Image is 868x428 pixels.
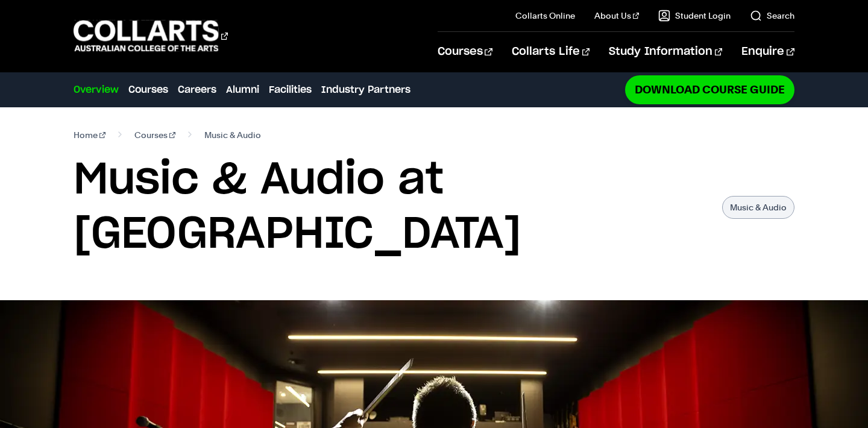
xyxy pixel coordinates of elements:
a: Careers [178,83,216,97]
a: About Us [594,10,639,22]
a: Student Login [658,10,731,22]
a: Enquire [741,32,794,72]
a: Collarts Online [515,10,575,22]
a: Overview [74,83,119,97]
span: Music & Audio [204,127,261,143]
div: Go to homepage [74,19,228,53]
a: Courses [134,127,175,143]
a: Alumni [226,83,259,97]
a: Collarts Life [512,32,590,72]
a: Download Course Guide [625,75,794,104]
a: Courses [438,32,492,72]
p: Music & Audio [722,196,794,219]
a: Study Information [609,32,722,72]
a: Industry Partners [321,83,410,97]
a: Search [750,10,794,22]
a: Courses [128,83,168,97]
a: Home [74,127,105,143]
a: Facilities [269,83,312,97]
h1: Music & Audio at [GEOGRAPHIC_DATA] [74,153,709,262]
